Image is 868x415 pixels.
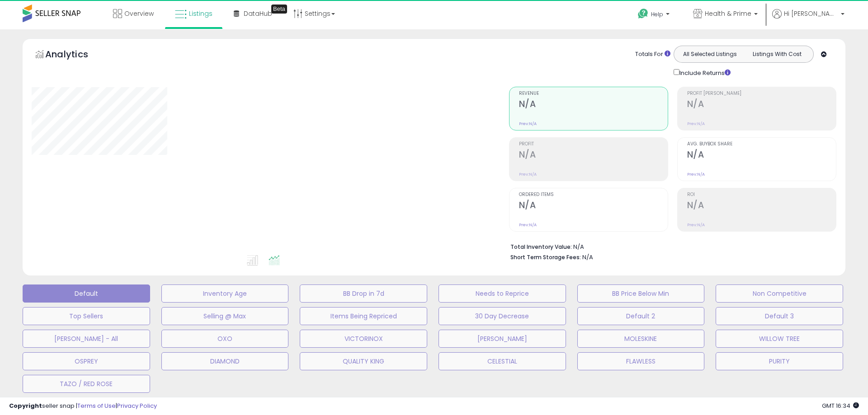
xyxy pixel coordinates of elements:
[161,352,289,370] button: DIAMOND
[687,142,836,147] span: Avg. Buybox Share
[189,9,212,18] span: Listings
[705,9,751,18] span: Health & Prime
[510,243,572,251] b: Total Inventory Value:
[161,284,289,303] button: Inventory Age
[510,253,581,261] b: Short Term Storage Fees:
[577,284,705,303] button: BB Price Below Min
[784,9,838,18] span: Hi [PERSON_NAME]
[577,352,705,370] button: FLAWLESS
[577,330,705,348] button: MOLESKINE
[300,307,427,325] button: Items Being Repriced
[687,200,836,212] h2: N/A
[716,307,843,325] button: Default 3
[244,9,272,18] span: DataHub
[300,284,427,303] button: BB Drop in 7d
[687,121,705,126] small: Prev: N/A
[519,149,668,162] h2: N/A
[637,8,649,19] i: Get Help
[439,352,566,370] button: CELESTIAL
[519,99,668,111] h2: N/A
[271,5,287,14] div: Tooltip anchor
[23,375,150,393] button: TAZO / RED ROSE
[519,200,668,212] h2: N/A
[687,149,836,162] h2: N/A
[519,222,537,228] small: Prev: N/A
[23,330,150,348] button: [PERSON_NAME] - All
[45,48,106,63] h5: Analytics
[582,253,593,261] span: N/A
[300,352,427,370] button: QUALITY KING
[716,284,843,303] button: Non Competitive
[161,307,289,325] button: Selling @ Max
[519,142,668,147] span: Profit
[23,284,150,303] button: Default
[519,172,537,177] small: Prev: N/A
[439,284,566,303] button: Needs to Reprice
[635,50,670,59] div: Totals For
[510,241,830,252] li: N/A
[23,307,150,325] button: Top Sellers
[687,99,836,111] h2: N/A
[716,352,843,370] button: PURITY
[687,222,705,228] small: Prev: N/A
[519,192,668,197] span: Ordered Items
[716,330,843,348] button: WILLOW TREE
[23,352,150,370] button: OSPREY
[9,401,42,410] strong: Copyright
[124,9,154,18] span: Overview
[676,48,744,60] button: All Selected Listings
[631,1,679,29] a: Help
[687,192,836,197] span: ROI
[687,91,836,96] span: Profit [PERSON_NAME]
[651,10,663,18] span: Help
[161,330,289,348] button: OXO
[9,402,157,410] div: seller snap | |
[519,91,668,96] span: Revenue
[439,330,566,348] button: [PERSON_NAME]
[439,307,566,325] button: 30 Day Decrease
[743,48,811,60] button: Listings With Cost
[687,172,705,177] small: Prev: N/A
[519,121,537,126] small: Prev: N/A
[667,67,741,78] div: Include Returns
[300,330,427,348] button: VICTORINOX
[772,9,844,29] a: Hi [PERSON_NAME]
[577,307,705,325] button: Default 2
